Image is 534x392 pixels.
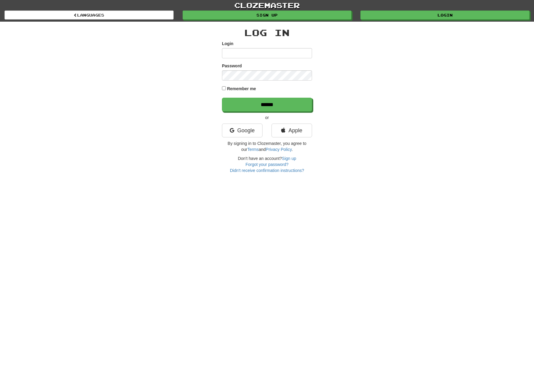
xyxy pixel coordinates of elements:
a: Sign up [282,156,296,161]
h2: Log In [222,28,312,38]
a: Languages [5,11,174,20]
a: Login [360,11,529,20]
label: Login [222,41,233,47]
div: Don't have an account? [222,155,312,173]
p: or [222,115,312,121]
a: Privacy Policy [266,147,292,152]
label: Password [222,63,242,69]
label: Remember me [227,86,256,92]
a: Sign up [183,11,352,20]
a: Apple [272,124,312,137]
a: Forgot your password? [245,162,288,167]
p: By signing in to Clozemaster, you agree to our and . [222,140,312,152]
a: Google [222,124,262,137]
a: Didn't receive confirmation instructions? [230,168,304,173]
a: Terms [247,147,259,152]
